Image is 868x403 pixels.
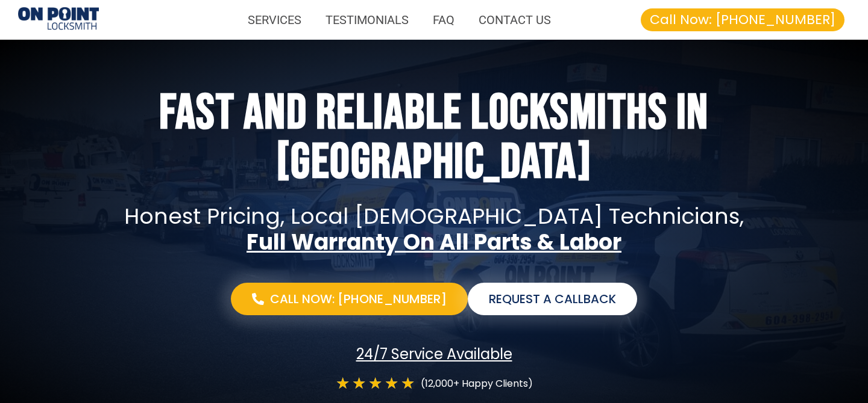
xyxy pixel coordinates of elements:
span: Call Now: [PHONE_NUMBER] [650,13,835,26]
span: Call Now: [PHONE_NUMBER] [270,292,447,306]
a: Call Now: [PHONE_NUMBER] [641,8,844,31]
a: Call Now: [PHONE_NUMBER] [231,283,468,315]
a: TESTIMONIALS [313,6,421,34]
a: CONTACT US [467,6,563,34]
strong: Full Warranty On All Parts & Labor [247,227,621,257]
a: Request a Callback [468,283,637,315]
nav: Menu [111,6,563,34]
a: FAQ [421,6,467,34]
span: 24/7 Service Available [356,346,512,363]
img: Locksmiths Locations 1 [18,7,99,32]
p: Honest pricing, local [DEMOGRAPHIC_DATA] technicians, [48,203,820,229]
a: SERVICES [236,6,313,34]
span: Request a Callback [489,292,616,306]
h1: Fast and Reliable Locksmiths In [GEOGRAPHIC_DATA] [133,89,735,188]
